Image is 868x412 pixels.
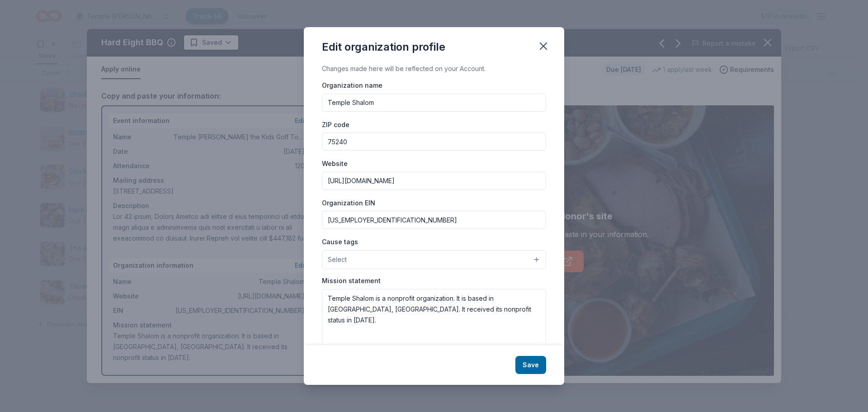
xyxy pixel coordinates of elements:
[322,211,546,229] input: 12-3456789
[515,356,546,374] button: Save
[322,81,382,90] label: Organization name
[322,63,546,74] div: Changes made here will be reflected on your Account.
[322,40,445,54] div: Edit organization profile
[322,133,546,151] input: 12345 (U.S. only)
[322,159,348,168] label: Website
[322,199,375,208] label: Organization EIN
[322,120,349,129] label: ZIP code
[322,289,546,351] textarea: Temple Shalom is a nonprofit organization. It is based in [GEOGRAPHIC_DATA], [GEOGRAPHIC_DATA]. I...
[322,237,358,246] label: Cause tags
[328,254,347,265] span: Select
[322,276,381,285] label: Mission statement
[322,250,546,269] button: Select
